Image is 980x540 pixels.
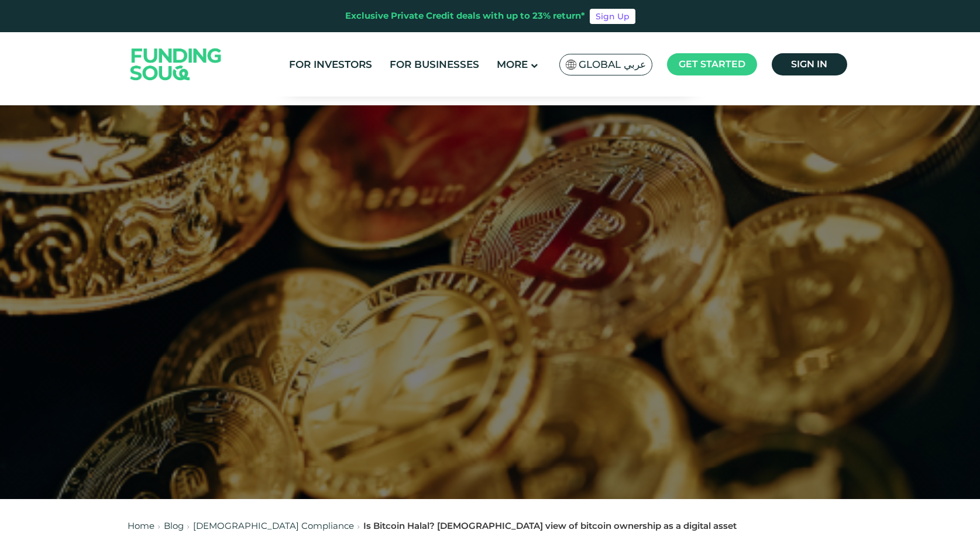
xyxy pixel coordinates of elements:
a: Sign in [772,53,847,75]
span: Sign in [791,59,827,70]
span: Get started [679,59,745,70]
a: [DEMOGRAPHIC_DATA] Compliance [193,520,354,531]
img: SA Flag [566,60,576,70]
a: For Businesses [387,55,482,74]
div: Is Bitcoin Halal? [DEMOGRAPHIC_DATA] view of bitcoin ownership as a digital asset [363,520,737,533]
span: Global عربي [579,58,646,71]
a: Sign Up [590,9,635,24]
div: Exclusive Private Credit deals with up to 23% return* [345,9,585,23]
a: For Investors [286,55,375,74]
a: Blog [164,520,184,531]
a: Home [128,520,154,531]
span: More [497,59,528,70]
img: Logo [119,35,233,94]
